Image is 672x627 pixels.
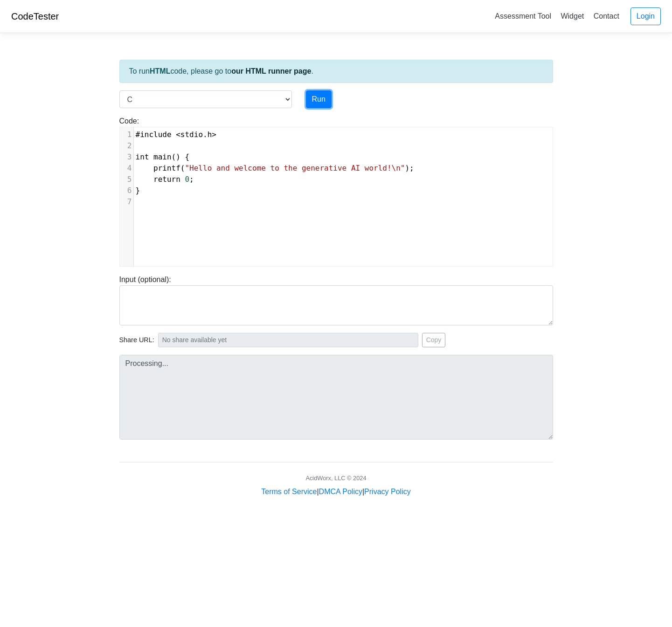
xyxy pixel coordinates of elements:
[180,130,203,139] span: stdio
[491,8,555,24] a: Assessment Tool
[176,130,180,139] span: <
[119,335,154,345] span: Share URL:
[231,67,311,75] a: our HTML runner page
[319,488,362,496] a: DMCA Policy
[136,164,414,172] span: ( );
[11,11,59,21] a: CodeTester
[112,274,560,325] div: Input (optional):
[185,164,405,172] span: "Hello and welcome to the generative AI world!\n"
[422,333,446,347] button: Copy
[153,164,180,172] span: printf
[120,163,133,174] div: 4
[150,67,170,75] strong: HTML
[136,152,190,161] span: () {
[120,196,133,207] div: 7
[136,130,217,139] span: .
[136,175,194,184] span: ;
[185,175,189,184] span: 0
[158,333,418,347] input: No share available yet
[364,488,411,496] a: Privacy Policy
[136,186,140,195] span: }
[120,140,133,152] div: 2
[630,7,661,25] a: Login
[120,185,133,196] div: 6
[306,90,332,108] button: Run
[153,175,180,184] span: return
[261,488,317,496] a: Terms of Service
[557,8,588,24] a: Widget
[112,116,560,267] div: Code:
[208,130,212,139] span: h
[153,152,172,161] span: main
[120,174,133,185] div: 5
[136,152,149,161] span: int
[119,60,553,83] div: To run code, please go to .
[261,486,410,497] div: | |
[590,8,623,24] a: Contact
[212,130,216,139] span: >
[136,130,172,139] span: #include
[305,474,366,482] div: AcidWorx, LLC © 2024
[120,129,133,140] div: 1
[120,152,133,163] div: 3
